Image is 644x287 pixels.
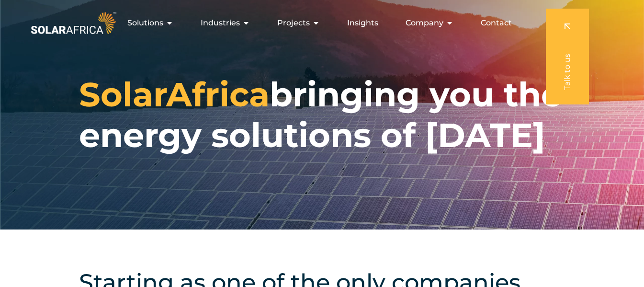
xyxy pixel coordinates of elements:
span: Industries [201,17,240,29]
div: Menu Toggle [118,13,520,33]
nav: Menu [118,13,520,33]
span: Company [406,17,443,29]
h1: bringing you the energy solutions of [DATE] [79,74,565,156]
span: Projects [277,17,310,29]
span: Solutions [127,17,163,29]
a: Contact [481,17,512,29]
a: Insights [347,17,378,29]
span: SolarAfrica [79,74,270,115]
